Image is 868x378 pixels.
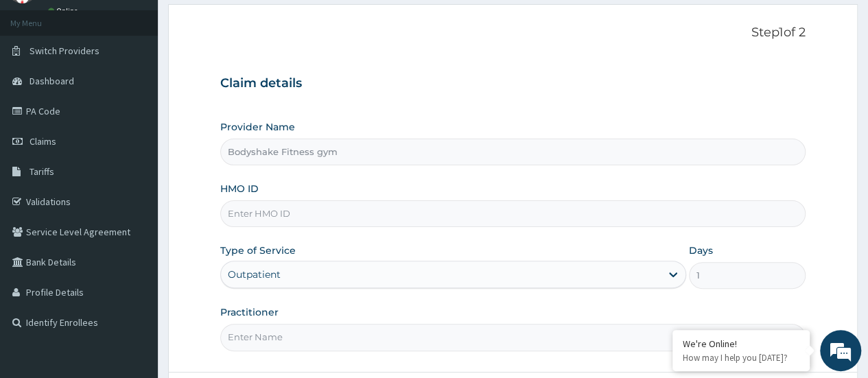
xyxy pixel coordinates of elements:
input: Enter HMO ID [220,200,806,227]
label: Provider Name [220,120,295,134]
span: Dashboard [30,75,74,87]
div: We're Online! [683,338,799,350]
label: Practitioner [220,305,279,319]
span: Switch Providers [30,45,99,57]
p: Step 1 of 2 [220,25,806,40]
label: Type of Service [220,244,296,257]
label: HMO ID [220,182,259,196]
a: Online [48,6,81,16]
h3: Claim details [220,76,806,91]
p: How may I help you today? [683,352,799,364]
span: Claims [30,135,56,147]
span: Tariffs [30,165,54,178]
label: Days [689,244,713,257]
input: Enter Name [220,324,806,351]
